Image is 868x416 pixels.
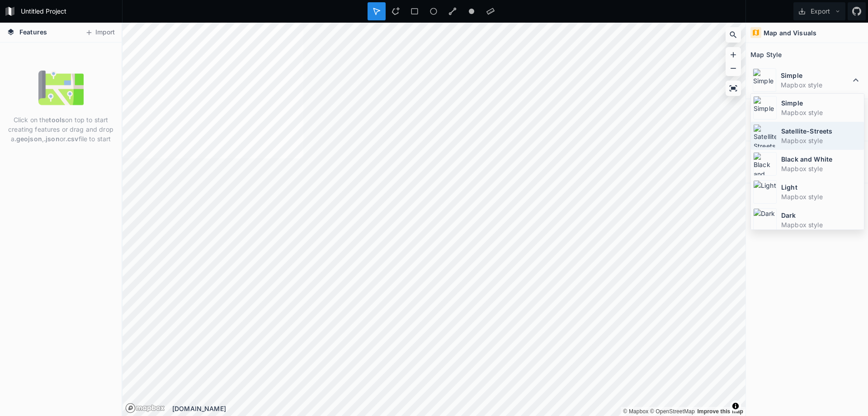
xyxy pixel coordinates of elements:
[781,80,850,90] dd: Mapbox style
[764,28,816,38] h4: Map and Visuals
[781,136,862,145] dd: Mapbox style
[781,182,862,192] dt: Light
[781,71,850,80] dt: Simple
[753,180,777,204] img: Light
[781,192,862,201] dd: Mapbox style
[750,48,782,62] h2: Map Style
[172,404,745,413] div: [DOMAIN_NAME]
[753,124,777,148] img: Satellite-Streets
[697,408,743,415] a: Map feedback
[125,403,136,413] a: Mapbox logo
[650,408,695,415] a: OpenStreetMap
[781,126,862,136] dt: Satellite-Streets
[733,401,738,411] span: Toggle attribution
[781,220,862,230] dd: Mapbox style
[49,116,65,124] strong: tools
[730,401,741,411] button: Toggle attribution
[44,135,60,143] strong: .json
[38,65,84,110] img: empty
[66,135,79,143] strong: .csv
[125,403,165,413] a: Mapbox logo
[753,96,777,120] img: Simple
[753,208,777,232] img: Dark
[781,154,862,164] dt: Black and White
[781,210,862,220] dt: Dark
[80,25,119,40] button: Import
[623,408,648,415] a: Mapbox
[753,68,776,92] img: Simple
[19,27,47,37] span: Features
[781,108,862,117] dd: Mapbox style
[753,152,777,176] img: Black and White
[793,2,845,20] button: Export
[781,98,862,108] dt: Simple
[7,115,115,143] p: Click on the on top to start creating features or drag and drop a , or file to start
[14,135,42,143] strong: .geojson
[781,164,862,173] dd: Mapbox style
